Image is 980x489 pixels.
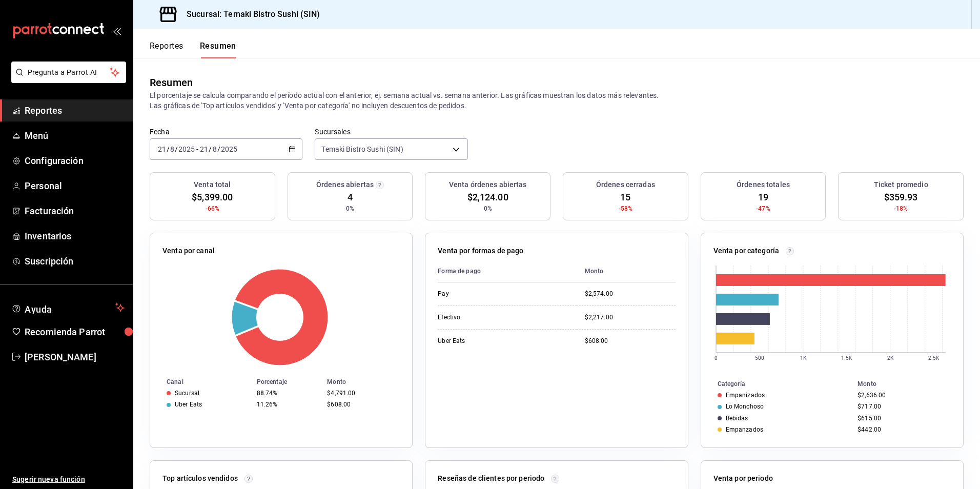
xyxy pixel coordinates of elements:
[11,62,126,83] button: Pregunta a Parrot AI
[175,390,199,397] div: Sucursal
[726,392,765,399] div: Empanizados
[212,145,217,153] input: --
[619,204,633,213] span: -58%
[346,204,354,213] span: 0%
[596,179,655,190] h3: Órdenes cerradas
[484,204,492,213] span: 0%
[620,190,630,204] span: 15
[438,290,540,298] div: Pay
[438,313,540,322] div: Efectivo
[449,179,527,190] h3: Venta órdenes abiertas
[25,229,125,243] span: Inventarios
[178,145,195,153] input: ----
[162,246,215,256] p: Venta por canal
[253,376,323,388] th: Porcentaje
[150,41,183,58] button: Reportes
[25,301,111,314] span: Ayuda
[438,473,544,484] p: Reseñas de clientes por periodo
[25,179,125,193] span: Personal
[737,179,790,190] h3: Órdenes totales
[175,401,202,408] div: Uber Eats
[701,378,854,390] th: Categoría
[585,290,676,298] div: $2,574.00
[178,8,320,21] h3: Sucursal: Temaki Bistro Sushi (SIN)
[758,190,768,204] span: 19
[884,190,918,204] span: $359.93
[25,129,125,142] span: Menú
[756,204,770,213] span: -47%
[25,254,125,268] span: Suscripción
[167,145,170,153] span: /
[7,74,126,85] a: Pregunta a Parrot AI
[217,145,220,153] span: /
[25,154,125,168] span: Configuración
[841,355,852,361] text: 1.5K
[754,355,764,361] text: 500
[327,390,396,397] div: $4,791.00
[726,426,763,433] div: Empanzados
[874,179,928,190] h3: Ticket promedio
[315,128,467,135] label: Sucursales
[714,355,718,361] text: 0
[327,401,396,408] div: $608.00
[438,260,576,282] th: Forma de pago
[321,144,403,154] span: Temaki Bistro Sushi (SIN)
[316,179,374,190] h3: Órdenes abiertas
[194,179,231,190] h3: Venta total
[220,145,238,153] input: ----
[467,190,508,204] span: $2,124.00
[170,145,175,153] input: --
[196,145,198,153] span: -
[162,473,238,484] p: Top artículos vendidos
[206,204,220,213] span: -66%
[25,204,125,218] span: Facturación
[257,401,319,408] div: 11.26%
[12,474,125,485] span: Sugerir nueva función
[192,190,233,204] span: $5,399.00
[150,376,253,388] th: Canal
[257,390,319,397] div: 88.74%
[25,104,125,117] span: Reportes
[894,204,908,213] span: -18%
[577,260,676,282] th: Monto
[438,246,523,256] p: Venta por formas de pago
[150,90,964,111] p: El porcentaje se calcula comparando el período actual con el anterior, ej. semana actual vs. sema...
[857,426,947,433] div: $442.00
[585,313,676,322] div: $2,217.00
[348,190,353,204] span: 4
[323,376,412,388] th: Monto
[28,67,110,78] span: Pregunta a Parrot AI
[726,415,748,422] div: Bebidas
[25,325,125,339] span: Recomienda Parrot
[857,392,947,399] div: $2,636.00
[150,75,193,90] div: Resumen
[713,246,780,256] p: Venta por categoría
[200,41,236,58] button: Resumen
[585,337,676,345] div: $608.00
[113,27,121,35] button: open_drawer_menu
[726,403,764,410] div: Lo Monchoso
[887,355,894,361] text: 2K
[157,145,167,153] input: --
[150,41,236,58] div: navigation tabs
[150,128,302,135] label: Fecha
[928,355,940,361] text: 2.5K
[800,355,807,361] text: 1K
[857,403,947,410] div: $717.00
[713,473,773,484] p: Venta por periodo
[857,415,947,422] div: $615.00
[25,350,125,364] span: [PERSON_NAME]
[438,337,540,345] div: Uber Eats
[199,145,209,153] input: --
[209,145,212,153] span: /
[175,145,178,153] span: /
[853,378,963,390] th: Monto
